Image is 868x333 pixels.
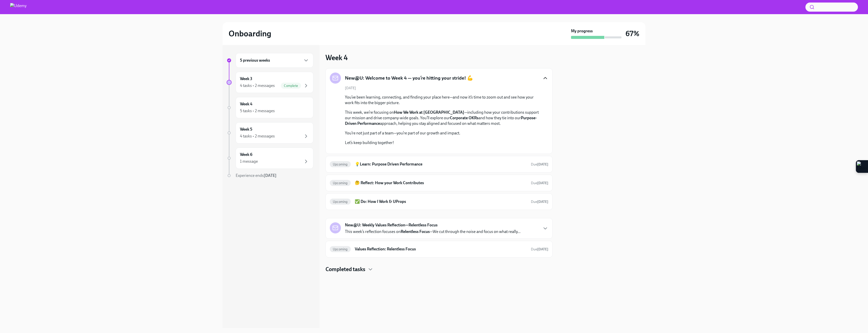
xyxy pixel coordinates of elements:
h6: Week 4 [240,101,252,107]
span: Upcoming [330,247,351,251]
a: Upcoming✅ Do: How I Work & UPropsDue[DATE] [330,198,548,206]
span: Experience ends [236,173,277,178]
h2: Onboarding [229,29,271,39]
span: October 4th, 2025 10:00 [531,162,548,167]
img: Extension Icon [857,161,867,172]
div: 4 tasks • 2 messages [240,83,275,88]
strong: Relentless Focus [401,229,430,234]
div: 4 tasks • 2 messages [240,133,275,139]
span: Upcoming [330,162,351,166]
span: Due [531,247,548,251]
h6: Values Reflection: Relentless Focus [355,246,527,252]
a: Upcoming🤔 Reflect: How your Work ContributesDue[DATE] [330,179,548,187]
span: October 4th, 2025 10:00 [531,181,548,185]
h6: ✅ Do: How I Work & UProps [355,199,527,204]
a: Week 45 tasks • 2 messages [227,97,313,118]
p: You’ve been learning, connecting, and finding your place here—and now it’s time to zoom out and s... [345,94,540,106]
h6: 🤔 Reflect: How your Work Contributes [355,180,527,186]
span: [DATE] [345,86,356,90]
strong: My progress [571,28,593,34]
span: Complete [281,84,301,88]
strong: [DATE] [537,181,548,185]
h6: 5 previous weeks [240,58,270,63]
span: Due [531,181,548,185]
span: Due [531,162,548,166]
strong: How We Work at [GEOGRAPHIC_DATA] [394,110,464,115]
strong: [DATE] [537,162,548,166]
span: Due [531,200,548,204]
p: You’re not just part of a team—you’re part of our growth and impact. [345,130,540,136]
span: October 6th, 2025 10:00 [531,247,548,252]
h6: Week 5 [240,127,252,132]
div: Completed tasks [325,266,553,273]
p: This week’s reflection focuses on —We cut through the noise and focus on what really... [345,229,521,234]
a: Week 34 tasks • 2 messagesComplete [227,72,313,93]
strong: [DATE] [264,173,277,178]
a: Week 61 message [227,148,313,169]
a: Week 54 tasks • 2 messages [227,122,313,144]
span: Upcoming [330,181,351,185]
strong: New@U: Weekly Values Reflection—Relentless Focus [345,222,438,228]
a: UpcomingValues Reflection: Relentless FocusDue[DATE] [330,245,548,253]
span: Upcoming [330,200,351,204]
strong: Corporate OKRs [450,115,478,120]
a: Upcoming💡Learn: Purpose Driven PerformanceDue[DATE] [330,160,548,168]
h5: New@U: Welcome to Week 4 — you’re hitting your stride! 💪 [345,75,473,81]
div: 1 message [240,159,258,164]
h3: Week 4 [325,53,348,62]
h6: Week 3 [240,76,252,82]
h3: 67% [626,29,639,38]
img: Udemy [10,3,26,11]
h6: 💡Learn: Purpose Driven Performance [355,161,527,167]
strong: [DATE] [537,200,548,204]
h6: Week 6 [240,152,252,157]
h4: Completed tasks [325,266,365,273]
p: Let’s keep building together! [345,140,540,146]
strong: [DATE] [537,247,548,251]
p: This week, we’re focusing on —including how your contributions support our mission and drive comp... [345,110,540,126]
span: October 4th, 2025 10:00 [531,199,548,204]
div: 5 previous weeks [236,53,313,68]
div: 5 tasks • 2 messages [240,108,275,114]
